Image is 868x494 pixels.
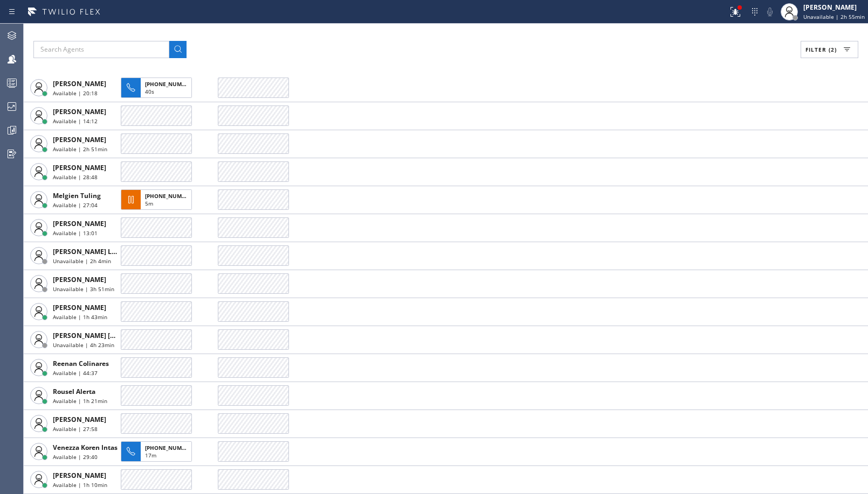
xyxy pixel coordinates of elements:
input: Search Agents [33,41,169,58]
span: [PHONE_NUMBER] [145,192,194,200]
span: Available | 20:18 [53,89,98,97]
span: [PHONE_NUMBER] [145,444,194,451]
span: Unavailable | 3h 51min [53,285,114,293]
span: Available | 2h 51min [53,145,107,153]
span: Available | 27:04 [53,201,98,209]
span: Available | 29:40 [53,453,98,461]
span: [PERSON_NAME] [53,135,106,144]
span: Available | 44:37 [53,369,98,377]
span: Available | 14:12 [53,117,98,125]
span: [PERSON_NAME] [53,415,106,424]
span: Available | 13:01 [53,229,98,237]
button: Filter (2) [801,41,858,58]
span: [PERSON_NAME] [PERSON_NAME] [53,331,161,340]
span: [PERSON_NAME] [53,303,106,312]
span: [PHONE_NUMBER] [145,80,194,88]
div: [PERSON_NAME] [803,3,865,12]
span: 40s [145,88,154,95]
span: Reenan Colinares [53,359,109,368]
span: 5m [145,200,153,207]
span: Available | 1h 21min [53,397,107,405]
button: [PHONE_NUMBER]5m [121,186,195,213]
span: [PERSON_NAME] [53,471,106,480]
span: Available | 28:48 [53,173,98,181]
span: Melgien Tuling [53,191,101,200]
span: [PERSON_NAME] [53,219,106,228]
span: Available | 1h 43min [53,313,107,321]
span: Filter (2) [805,46,837,53]
button: Mute [762,4,777,19]
button: [PHONE_NUMBER]17m [121,438,195,465]
span: Available | 27:58 [53,425,98,433]
span: Venezza Koren Intas [53,443,118,452]
span: [PERSON_NAME] [53,79,106,88]
span: [PERSON_NAME] [53,107,106,116]
span: [PERSON_NAME] [53,163,106,172]
span: Unavailable | 4h 23min [53,341,114,349]
span: Available | 1h 10min [53,481,107,489]
span: 17m [145,451,156,459]
span: [PERSON_NAME] Ledelbeth [PERSON_NAME] [53,247,196,256]
span: Unavailable | 2h 55min [803,13,865,20]
span: [PERSON_NAME] [53,275,106,284]
span: Rousel Alerta [53,387,95,396]
button: [PHONE_NUMBER]40s [121,74,195,101]
span: Unavailable | 2h 4min [53,257,111,265]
